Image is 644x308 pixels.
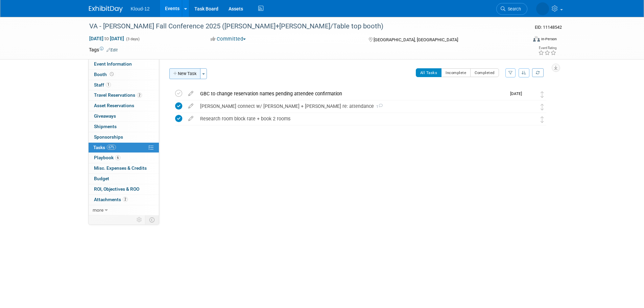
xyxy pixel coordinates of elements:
[89,205,159,215] a: more
[532,68,544,77] a: Refresh
[94,72,115,77] span: Booth
[137,93,142,98] span: 2
[94,165,147,171] span: Misc. Expenses & Credits
[89,6,123,13] img: ExhibitDay
[115,155,120,160] span: 6
[93,207,103,213] span: more
[94,186,139,192] span: ROI, Objectives & ROO
[535,25,562,30] span: Event ID: 11148542
[94,197,128,202] span: Attachments
[103,36,110,41] span: to
[145,215,159,224] td: Toggle Event Tabs
[106,82,111,87] span: 1
[94,103,134,108] span: Asset Reservations
[89,153,159,163] a: Playbook6
[94,155,120,160] span: Playbook
[89,184,159,194] a: ROI, Objectives & ROO
[533,36,540,42] img: Format-Inperson.png
[89,143,159,153] a: Tasks67%
[541,104,544,110] i: Move task
[441,68,471,77] button: Incomplete
[89,174,159,184] a: Budget
[89,35,124,42] span: [DATE] [DATE]
[185,116,197,122] a: edit
[131,6,150,11] span: Kloud-12
[525,90,534,99] img: Gabriela Bravo-Chigwere
[89,122,159,132] a: Shipments
[416,68,442,77] button: All Tasks
[208,35,248,43] button: Committed
[94,113,116,119] span: Giveaways
[374,104,383,109] span: 1
[89,59,159,69] a: Event Information
[538,46,556,50] div: Event Rating
[94,61,132,67] span: Event Information
[374,37,458,42] span: [GEOGRAPHIC_DATA], [GEOGRAPHIC_DATA]
[496,3,527,15] a: Search
[89,90,159,100] a: Travel Reservations2
[93,145,116,150] span: Tasks
[125,37,140,41] span: (3 days)
[94,124,117,129] span: Shipments
[510,91,525,96] span: [DATE]
[89,46,118,53] td: Tags
[94,176,109,181] span: Budget
[87,20,517,32] div: VA - [PERSON_NAME] Fall Conference 2025 ([PERSON_NAME]+[PERSON_NAME]/Table top booth)
[89,80,159,90] a: Staff1
[541,116,544,123] i: Move task
[94,134,123,140] span: Sponsorships
[185,103,197,109] a: edit
[89,132,159,142] a: Sponsorships
[487,35,557,45] div: Event Format
[536,2,549,15] img: Gabriela Bravo-Chigwere
[525,115,534,124] img: Gabriela Bravo-Chigwere
[89,101,159,111] a: Asset Reservations
[89,163,159,173] a: Misc. Expenses & Credits
[525,102,534,111] img: Kelli Martines
[134,215,145,224] td: Personalize Event Tab Strip
[89,195,159,205] a: Attachments2
[185,91,197,97] a: edit
[169,68,200,79] button: New Task
[89,111,159,121] a: Giveaways
[470,68,499,77] button: Completed
[197,88,506,99] div: GBC to change reservation names pending attendee confirmation
[123,197,128,202] span: 2
[541,37,557,42] div: In-Person
[109,72,115,77] span: Booth not reserved yet
[94,82,111,88] span: Staff
[505,6,521,11] span: Search
[107,145,116,150] span: 67%
[106,48,118,52] a: Edit
[94,92,142,98] span: Travel Reservations
[89,70,159,80] a: Booth
[197,113,512,124] div: Research room block rate + book 2 rooms
[541,91,544,98] i: Move task
[197,100,512,112] div: [PERSON_NAME] connect w/ [PERSON_NAME] + [PERSON_NAME] re: attendance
